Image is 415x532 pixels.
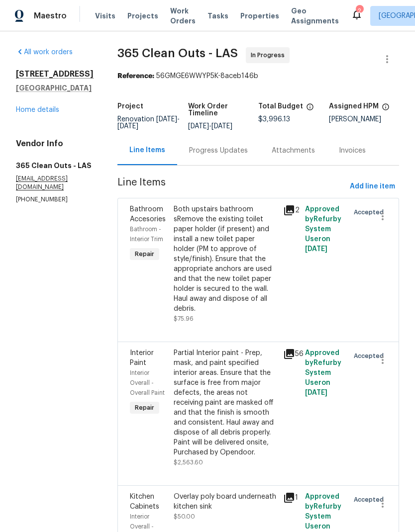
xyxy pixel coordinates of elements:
a: All work orders [16,49,73,56]
span: Add line item [350,180,395,193]
div: Line Items [129,145,165,155]
h5: 365 Clean Outs - LAS [16,161,94,171]
span: - [117,116,180,130]
div: Both upstairs bathroom sRemove the existing toilet paper holder (if present) and install a new to... [174,204,277,314]
span: Approved by Refurby System User on [305,350,341,396]
a: Home details [16,106,59,113]
span: Tasks [207,12,228,19]
div: 2 [356,6,363,16]
span: Interior Overall - Overall Paint [130,370,165,396]
span: Repair [131,249,158,259]
div: Overlay poly board underneath kitchen sink [174,492,277,512]
div: Attachments [272,146,315,156]
h5: Project [117,103,143,110]
div: 2 [283,204,299,216]
span: Properties [240,11,279,21]
span: [DATE] [305,389,327,396]
span: Line Items [117,177,346,196]
div: Progress Updates [189,146,248,156]
span: Kitchen Cabinets [130,493,159,510]
span: Work Orders [170,6,196,26]
span: $3,996.13 [258,116,290,123]
span: Geo Assignments [291,6,339,26]
span: [DATE] [117,123,138,130]
span: Accepted [354,495,388,505]
span: Visits [95,11,115,21]
span: $2,563.60 [174,459,203,465]
span: Projects [127,11,158,21]
h4: Vendor Info [16,139,94,149]
span: Interior Paint [130,350,154,366]
b: Reference: [117,73,154,80]
span: Approved by Refurby System User on [305,206,341,253]
span: Bathroom Accesories [130,206,166,223]
button: Add line item [346,177,399,196]
span: [DATE] [156,116,177,123]
h5: Work Order Timeline [188,103,259,117]
span: - [188,123,232,130]
span: [DATE] [188,123,209,130]
span: The hpm assigned to this work order. [382,103,390,116]
h5: Assigned HPM [329,103,379,110]
div: Invoices [339,146,366,156]
span: Bathroom - Interior Trim [130,226,163,242]
span: [DATE] [305,246,327,253]
span: $75.96 [174,316,194,322]
span: 365 Clean Outs - LAS [117,47,238,59]
div: Partial Interior paint - Prep, mask, and paint specified interior areas. Ensure that the surface ... [174,348,277,457]
span: [DATE] [211,123,232,130]
span: Accepted [354,207,388,217]
div: 56 [283,348,299,360]
div: 1 [283,492,299,504]
span: Repair [131,403,158,413]
h5: Total Budget [258,103,303,110]
div: [PERSON_NAME] [329,116,400,123]
div: 56GMGE6WWYP5K-8aceb146b [117,71,399,81]
span: $50.00 [174,514,195,520]
span: The total cost of line items that have been proposed by Opendoor. This sum includes line items th... [306,103,314,116]
p: [PHONE_NUMBER] [16,195,94,204]
span: Renovation [117,116,180,130]
span: Maestro [34,11,67,21]
span: In Progress [251,50,289,60]
span: Accepted [354,351,388,361]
